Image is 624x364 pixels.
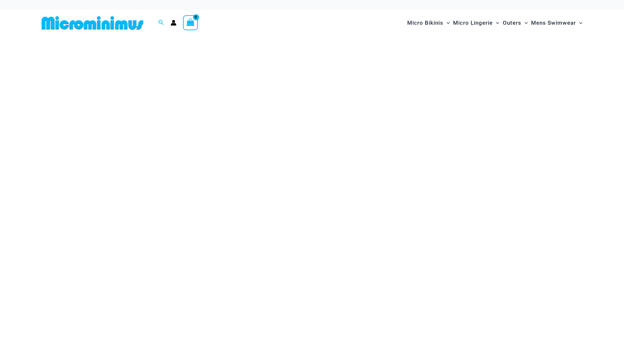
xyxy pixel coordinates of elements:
[443,15,450,31] span: Menu Toggle
[576,15,582,31] span: Menu Toggle
[493,15,499,31] span: Menu Toggle
[158,19,164,27] a: Search icon link
[521,15,528,31] span: Menu Toggle
[529,13,584,33] a: Mens SwimwearMenu ToggleMenu Toggle
[501,13,529,33] a: OutersMenu ToggleMenu Toggle
[183,15,198,30] a: View Shopping Cart, empty
[407,15,443,31] span: Micro Bikinis
[39,16,146,30] img: MM SHOP LOGO FLAT
[453,15,493,31] span: Micro Lingerie
[406,13,451,33] a: Micro BikinisMenu ToggleMenu Toggle
[405,12,585,34] nav: Site Navigation
[503,15,521,31] span: Outers
[531,15,576,31] span: Mens Swimwear
[171,20,176,26] a: Account icon link
[451,13,501,33] a: Micro LingerieMenu ToggleMenu Toggle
